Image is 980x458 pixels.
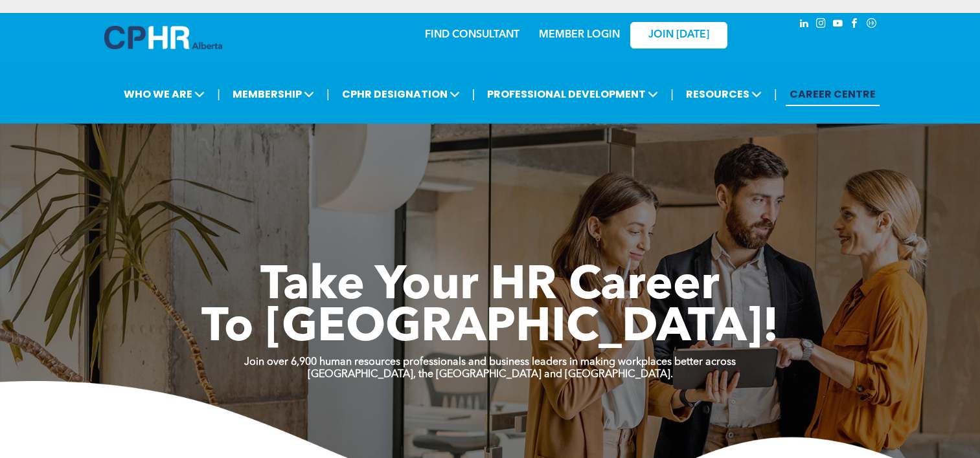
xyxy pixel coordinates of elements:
[338,82,464,106] span: CPHR DESIGNATION
[483,82,662,106] span: PROFESSIONAL DEVELOPMENT
[797,16,812,34] a: linkedin
[326,81,330,107] li: |
[244,357,736,367] strong: Join over 6,900 human resources professionals and business leaders in making workplaces better ac...
[670,81,674,107] li: |
[201,305,779,352] span: To [GEOGRAPHIC_DATA]!
[682,82,766,106] span: RESOURCES
[648,29,709,41] span: JOIN [DATE]
[308,369,673,380] strong: [GEOGRAPHIC_DATA], the [GEOGRAPHIC_DATA] and [GEOGRAPHIC_DATA].
[217,81,220,107] li: |
[539,30,620,40] a: MEMBER LOGIN
[814,16,828,34] a: instagram
[472,81,475,107] li: |
[229,82,318,106] span: MEMBERSHIP
[831,16,845,34] a: youtube
[865,16,879,34] a: Social network
[848,16,862,34] a: facebook
[786,82,880,106] a: CAREER CENTRE
[260,263,720,310] span: Take Your HR Career
[120,82,209,106] span: WHO WE ARE
[104,26,222,49] img: A blue and white logo for cp alberta
[425,30,519,40] a: FIND CONSULTANT
[774,81,777,107] li: |
[630,22,727,49] a: JOIN [DATE]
